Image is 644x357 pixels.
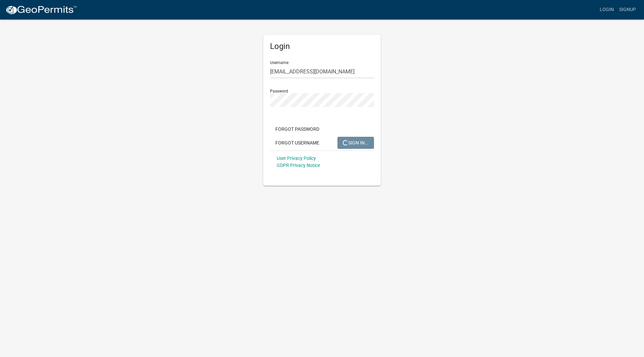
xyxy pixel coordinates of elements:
a: Signup [616,3,639,16]
a: Login [597,3,616,16]
button: Forgot Username [270,137,325,149]
button: SIGN IN... [337,137,374,149]
h5: Login [270,42,374,51]
a: GDPR Privacy Notice [277,163,320,168]
button: Forgot Password [270,123,325,135]
span: SIGN IN... [343,140,369,145]
a: User Privacy Policy [277,156,316,161]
